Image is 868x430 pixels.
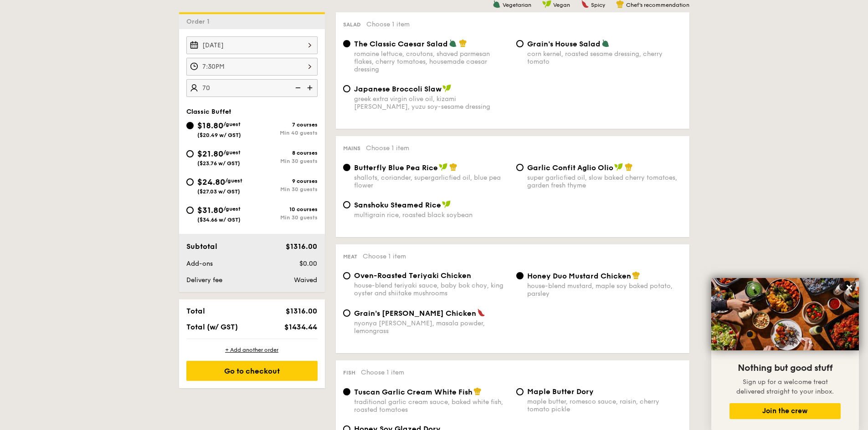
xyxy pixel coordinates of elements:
[343,145,360,152] span: Mains
[252,186,318,192] div: Min 30 guests
[711,278,859,350] img: DSC07876-Edit02-Large.jpeg
[354,388,473,396] span: Tuscan Garlic Cream White Fish
[225,177,242,184] span: /guest
[186,361,318,381] div: Go to checkout
[186,79,318,97] input: Number of guests
[527,398,682,413] div: maple butter, romesco sauce, raisin, cherry tomato pickle
[197,132,241,138] span: ($20.49 w/ GST)
[223,121,241,127] span: /guest
[223,149,241,156] span: /guest
[614,163,623,171] img: icon-vegan.f8ff3823.svg
[442,84,452,92] img: icon-vegan.f8ff3823.svg
[354,40,448,48] span: The Classic Caesar Salad
[366,144,409,152] span: Choose 1 item
[361,369,404,376] span: Choose 1 item
[343,388,350,395] input: Tuscan Garlic Cream White Fishtraditional garlic cream sauce, baked white fish, roasted tomatoes
[197,188,240,195] span: ($27.03 w/ GST)
[343,253,357,260] span: Meat
[354,309,476,318] span: Grain's [PERSON_NAME] Chicken
[354,95,509,111] div: greek extra virgin olive oil, kizami [PERSON_NAME], yuzu soy-sesame dressing
[197,149,223,159] span: $21.80
[252,121,318,128] div: 7 courses
[252,214,318,221] div: Min 30 guests
[842,280,857,295] button: Close
[186,307,205,315] span: Total
[197,121,223,131] span: $18.80
[252,158,318,164] div: Min 30 guests
[343,40,350,47] input: The Classic Caesar Saladromaine lettuce, croutons, shaved parmesan flakes, cherry tomatoes, house...
[299,260,317,268] span: $0.00
[252,130,318,136] div: Min 40 guests
[186,122,194,129] input: $18.80/guest($20.49 w/ GST)7 coursesMin 40 guests
[197,160,240,167] span: ($23.76 w/ GST)
[286,242,317,251] span: $1316.00
[354,50,509,73] div: romaine lettuce, croutons, shaved parmesan flakes, cherry tomatoes, housemade caesar dressing
[354,85,442,93] span: Japanese Broccoli Slaw
[186,178,194,186] input: $24.80/guest($27.03 w/ GST)9 coursesMin 30 guests
[736,378,834,395] span: Sign up for a welcome treat delivered straight to your inbox.
[354,319,509,335] div: nyonya [PERSON_NAME], masala powder, lemongrass
[343,309,350,317] input: Grain's [PERSON_NAME] Chickennyonya [PERSON_NAME], masala powder, lemongrass
[527,282,682,298] div: house-blend mustard, maple soy baked potato, parsley
[626,2,689,8] span: Chef's recommendation
[625,163,633,171] img: icon-chef-hat.a58ddaea.svg
[304,79,318,96] img: icon-add.58712e84.svg
[449,163,457,171] img: icon-chef-hat.a58ddaea.svg
[343,164,350,171] input: Butterfly Blue Pea Riceshallots, coriander, supergarlicfied oil, blue pea flower
[186,150,194,157] input: $21.80/guest($23.76 w/ GST)8 coursesMin 30 guests
[527,174,682,189] div: super garlicfied oil, slow baked cherry tomatoes, garden fresh thyme
[186,242,217,251] span: Subtotal
[354,271,471,280] span: Oven-Roasted Teriyaki Chicken
[252,206,318,212] div: 10 courses
[343,272,350,279] input: Oven-Roasted Teriyaki Chickenhouse-blend teriyaki sauce, baby bok choy, king oyster and shiitake ...
[343,85,350,92] input: Japanese Broccoli Slawgreek extra virgin olive oil, kizami [PERSON_NAME], yuzu soy-sesame dressing
[354,163,438,172] span: Butterfly Blue Pea Rice
[459,39,467,47] img: icon-chef-hat.a58ddaea.svg
[442,200,451,208] img: icon-vegan.f8ff3823.svg
[252,178,318,184] div: 9 courses
[186,346,318,354] div: + Add another order
[738,363,832,374] span: Nothing but good stuff
[186,323,238,331] span: Total (w/ GST)
[186,18,213,25] span: Order 1
[516,272,524,279] input: Honey Duo Mustard Chickenhouse-blend mustard, maple soy baked potato, parsley
[186,276,222,284] span: Delivery fee
[286,307,317,315] span: $1316.00
[186,108,231,116] span: Classic Buffet
[354,211,509,219] div: multigrain rice, roasted black soybean
[516,40,524,47] input: Grain's House Saladcorn kernel, roasted sesame dressing, cherry tomato
[197,217,241,223] span: ($34.66 w/ GST)
[449,39,457,47] img: icon-vegetarian.fe4039eb.svg
[223,206,241,212] span: /guest
[354,201,441,209] span: Sanshoku Steamed Rice
[290,79,304,96] img: icon-reduce.1d2dbef1.svg
[527,272,631,280] span: Honey Duo Mustard Chicken
[591,2,605,8] span: Spicy
[516,164,524,171] input: Garlic Confit Aglio Oliosuper garlicfied oil, slow baked cherry tomatoes, garden fresh thyme
[439,163,448,171] img: icon-vegan.f8ff3823.svg
[294,276,317,284] span: Waived
[729,403,841,419] button: Join the crew
[527,387,594,396] span: Maple Butter Dory
[632,271,640,279] img: icon-chef-hat.a58ddaea.svg
[354,174,509,189] div: shallots, coriander, supergarlicfied oil, blue pea flower
[197,205,223,215] span: $31.80
[343,21,361,28] span: Salad
[516,388,524,395] input: Maple Butter Dorymaple butter, romesco sauce, raisin, cherry tomato pickle
[477,309,485,317] img: icon-spicy.37a8142b.svg
[354,398,509,414] div: traditional garlic cream sauce, baked white fish, roasted tomatoes
[252,150,318,156] div: 8 courses
[601,39,610,47] img: icon-vegetarian.fe4039eb.svg
[527,40,601,48] span: Grain's House Salad
[473,387,482,395] img: icon-chef-hat.a58ddaea.svg
[343,369,355,376] span: Fish
[186,58,318,76] input: Event time
[343,201,350,208] input: Sanshoku Steamed Ricemultigrain rice, roasted black soybean
[527,50,682,66] div: corn kernel, roasted sesame dressing, cherry tomato
[354,282,509,297] div: house-blend teriyaki sauce, baby bok choy, king oyster and shiitake mushrooms
[186,36,318,54] input: Event date
[186,260,213,268] span: Add-ons
[363,253,406,260] span: Choose 1 item
[197,177,225,187] span: $24.80
[284,323,317,331] span: $1434.44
